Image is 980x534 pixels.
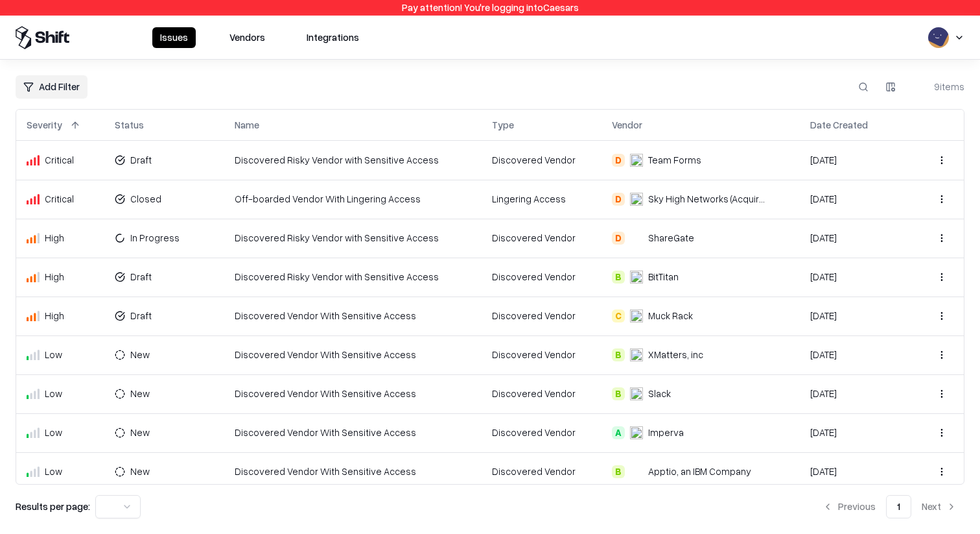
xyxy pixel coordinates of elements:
button: 1 [886,495,911,518]
td: [DATE] [800,180,913,219]
button: New [115,383,169,404]
td: Discovered Vendor [482,258,601,297]
button: Draft [115,267,171,287]
button: In Progress [115,228,199,249]
button: Draft [115,150,171,171]
div: Sky High Networks (Acquired by [PERSON_NAME]) [648,192,765,206]
div: Low [27,387,94,400]
div: Critical [27,153,94,167]
td: [DATE] [800,374,913,413]
div: New [130,348,150,361]
div: Draft [130,309,152,322]
td: Discovered Vendor [482,413,601,452]
div: Apptio, an IBM Company [648,465,751,478]
td: Discovered Vendor With Sensitive Access [224,452,482,491]
button: New [115,422,169,443]
div: In Progress [130,231,180,245]
div: Slack [648,387,671,400]
div: D [612,193,625,206]
td: Discovered Risky Vendor with Sensitive Access [224,219,482,258]
td: [DATE] [800,452,913,491]
img: xMatters, inc [630,348,643,361]
div: Name [235,118,259,132]
div: B [612,271,625,284]
td: Discovered Vendor [482,297,601,335]
img: Muck Rack [630,309,643,322]
td: Discovered Vendor With Sensitive Access [224,413,482,452]
td: Off-boarded Vendor With Lingering Access [224,180,482,219]
button: Draft [115,306,171,326]
div: New [130,465,150,478]
nav: pagination [815,495,964,518]
div: Team Forms [648,153,701,167]
button: Closed [115,189,181,210]
img: ShareGate [630,232,643,245]
td: Discovered Vendor [482,335,601,374]
div: Severity [27,118,62,132]
td: Discovered Vendor [482,219,601,258]
td: [DATE] [800,258,913,297]
img: Imperva [630,426,643,439]
div: Muck Rack [648,309,693,322]
div: Status [115,118,144,132]
div: B [612,465,625,478]
td: [DATE] [800,141,913,180]
td: Discovered Vendor With Sensitive Access [224,335,482,374]
div: Low [27,465,94,478]
div: Date Created [810,118,868,132]
div: Draft [130,270,152,284]
p: Results per page: [16,500,90,513]
div: Low [27,426,94,439]
td: Discovered Risky Vendor with Sensitive Access [224,258,482,297]
div: BitTitan [648,270,679,284]
img: Sky High Networks (Acquired by McAfee) [630,193,643,206]
div: D [612,232,625,245]
div: Critical [27,192,94,206]
div: Low [27,348,94,361]
div: High [27,270,94,284]
td: [DATE] [800,413,913,452]
img: BitTitan [630,271,643,284]
button: Integrations [299,27,367,48]
td: [DATE] [800,335,913,374]
button: Vendors [222,27,273,48]
div: New [130,426,150,439]
div: D [612,154,625,167]
td: [DATE] [800,297,913,335]
td: Discovered Vendor [482,452,601,491]
div: B [612,387,625,400]
td: Lingering Access [482,180,601,219]
div: A [612,426,625,439]
button: New [115,345,169,365]
td: Discovered Vendor [482,141,601,180]
div: High [27,231,94,245]
img: Slack [630,387,643,400]
div: Draft [130,153,152,167]
img: Apptio, an IBM Company [630,465,643,478]
div: ShareGate [648,231,694,245]
button: Add Filter [16,75,87,99]
div: High [27,309,94,322]
div: Closed [130,192,161,206]
button: New [115,461,169,482]
div: XMatters, inc [648,348,703,361]
div: C [612,309,625,322]
td: Discovered Vendor With Sensitive Access [224,374,482,413]
button: Issues [152,27,196,48]
div: Type [492,118,514,132]
td: Discovered Vendor With Sensitive Access [224,297,482,335]
td: [DATE] [800,219,913,258]
td: Discovered Risky Vendor with Sensitive Access [224,141,482,180]
td: Discovered Vendor [482,374,601,413]
div: Vendor [612,118,642,132]
img: Team Forms [630,154,643,167]
div: New [130,387,150,400]
div: B [612,348,625,361]
div: 9 items [913,80,964,93]
div: Imperva [648,426,684,439]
